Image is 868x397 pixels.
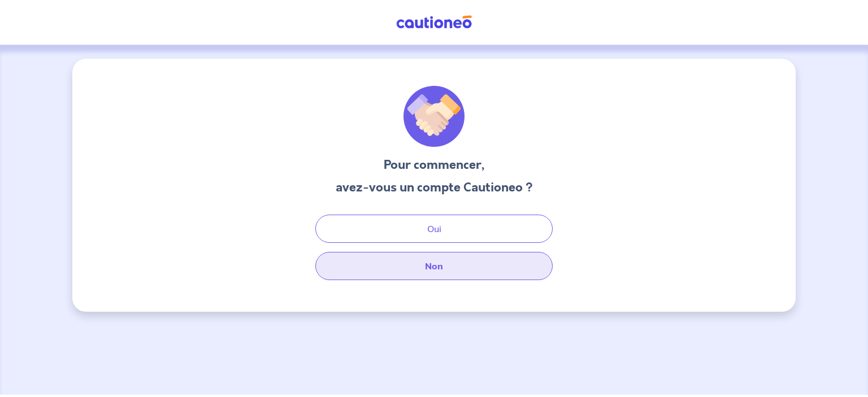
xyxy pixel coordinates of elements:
button: Non [315,252,553,280]
h3: avez-vous un compte Cautioneo ? [336,178,533,197]
button: Oui [315,215,553,243]
img: illu_welcome.svg [403,86,465,147]
img: Cautioneo [392,15,476,29]
h3: Pour commencer, [336,156,533,174]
